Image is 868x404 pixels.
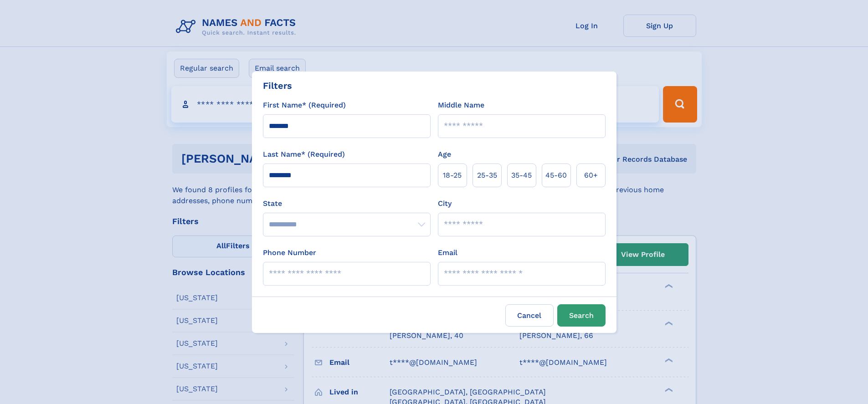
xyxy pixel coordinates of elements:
[584,170,598,181] span: 60+
[263,100,346,111] label: First Name* (Required)
[438,100,484,111] label: Middle Name
[545,170,567,181] span: 45‑60
[438,149,451,160] label: Age
[263,79,292,92] div: Filters
[263,198,431,209] label: State
[263,247,316,258] label: Phone Number
[443,170,462,181] span: 18‑25
[438,198,452,209] label: City
[511,170,532,181] span: 35‑45
[263,149,345,160] label: Last Name* (Required)
[505,304,554,327] label: Cancel
[438,247,457,258] label: Email
[557,304,606,327] button: Search
[477,170,497,181] span: 25‑35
